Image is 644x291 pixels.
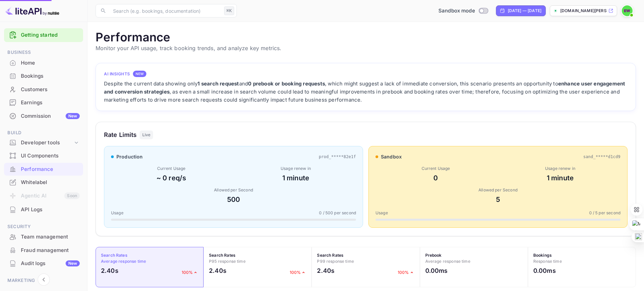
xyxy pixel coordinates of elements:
strong: 1 search request [198,80,239,87]
div: ~ 0 req/s [111,173,231,183]
a: Getting started [21,31,80,39]
div: 500 [111,194,356,205]
a: Performance [4,163,83,175]
a: Customers [4,83,83,96]
a: API Logs [4,203,83,216]
div: Customers [4,83,83,96]
strong: Search Rates [317,253,344,258]
a: Home [4,57,83,69]
div: Current Usage [111,166,231,172]
p: 100% [398,269,415,276]
div: UI Components [4,149,83,162]
strong: Search Rates [209,253,236,258]
h1: Performance [96,30,636,44]
div: Switch to Production mode [436,7,491,15]
span: Sandbox mode [438,7,475,15]
div: 1 minute [236,173,356,183]
div: Team management [21,233,80,241]
div: Audit logs [21,260,80,267]
div: UI Components [21,152,80,160]
h2: 2.40s [209,266,226,275]
div: API Logs [21,206,80,214]
span: 0 / 5 per second [589,210,620,216]
div: Despite the current data showing only and , which might suggest a lack of immediate conversion, t... [104,80,628,104]
div: API Logs [4,203,83,216]
div: Fraud management [4,244,83,257]
a: CommissionNew [4,110,83,122]
div: Home [21,59,80,67]
div: Whitelabel [4,176,83,189]
img: LiteAPI logo [5,5,59,16]
strong: Bookings [533,253,552,258]
div: Earnings [4,96,83,109]
div: New [66,113,80,119]
div: Home [4,57,83,70]
div: Usage renew in [500,166,620,172]
h2: 0.00ms [425,266,448,275]
h2: 2.40s [101,266,118,275]
a: Fraud management [4,244,83,256]
div: Customers [21,86,80,94]
div: Allowed per Second [111,187,356,193]
span: Build [4,129,83,137]
div: ⌘K [224,6,234,15]
span: production [116,153,143,160]
div: 5 [375,194,620,205]
div: Team management [4,230,83,244]
div: Performance [21,166,80,173]
p: 100% [182,269,199,276]
h3: Rate Limits [104,130,137,139]
strong: Search Rates [101,253,128,258]
p: Monitor your API usage, track booking trends, and analyze key metrics. [96,44,636,52]
div: Performance [4,163,83,176]
div: CommissionNew [4,110,83,123]
img: El Wong [622,5,633,16]
div: Bookings [4,70,83,83]
a: UI Components [4,149,83,162]
span: Business [4,49,83,56]
span: Marketing [4,277,83,284]
span: P95 response time [209,259,246,264]
div: Commission [21,112,80,120]
a: Team management [4,230,83,243]
span: Usage [375,210,388,216]
span: Security [4,223,83,230]
div: 1 minute [500,173,620,183]
div: Allowed per Second [375,187,620,193]
span: Response time [533,259,562,264]
span: 0 / 500 per second [319,210,356,216]
span: sandbox [381,153,402,160]
div: Earnings [21,99,80,107]
span: P99 response time [317,259,354,264]
div: [DATE] — [DATE] [508,8,541,14]
a: Earnings [4,96,83,109]
div: Audit logsNew [4,257,83,270]
div: Bookings [21,72,80,80]
h2: 2.40s [317,266,334,275]
div: Developer tools [21,139,73,147]
div: New [66,260,80,266]
strong: Prebook [425,253,442,258]
a: Audit logsNew [4,257,83,269]
p: [DOMAIN_NAME][PERSON_NAME] [560,8,607,14]
h2: 0.00ms [533,266,556,275]
span: Average response time [101,259,146,264]
button: Collapse navigation [38,274,50,286]
div: Developer tools [4,137,83,149]
p: 100% [290,269,307,276]
div: Fraud management [21,247,80,254]
div: Current Usage [375,166,496,172]
span: Usage [111,210,123,216]
h4: AI Insights [104,71,130,77]
div: Live [140,131,153,139]
input: Search (e.g. bookings, documentation) [109,4,221,17]
a: Bookings [4,70,83,82]
div: Whitelabel [21,179,80,186]
strong: 0 prebook or booking requests [248,80,325,87]
div: Getting started [4,28,83,42]
div: Usage renew in [236,166,356,172]
span: Average response time [425,259,470,264]
a: Whitelabel [4,176,83,188]
div: 0 [375,173,496,183]
div: NEW [133,71,146,77]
